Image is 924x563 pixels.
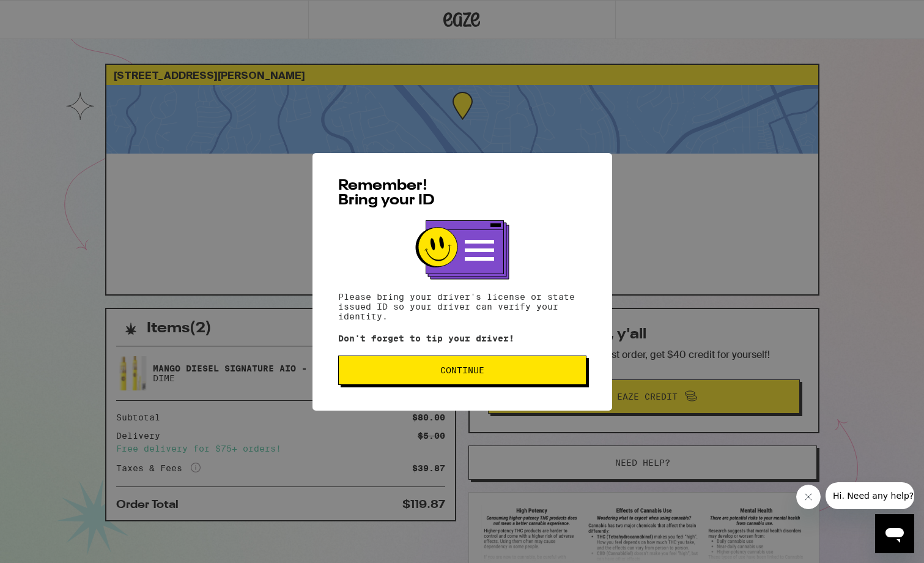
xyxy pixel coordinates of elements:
[338,334,586,343] p: Don't forget to tip your driver!
[338,179,435,208] span: Remember! Bring your ID
[338,292,586,321] p: Please bring your driver's license or state issued ID so your driver can verify your identity.
[338,356,586,385] button: Continue
[796,485,821,509] iframe: Close message
[440,366,484,375] span: Continue
[826,482,914,509] iframe: Message from company
[875,514,914,553] iframe: Button to launch messaging window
